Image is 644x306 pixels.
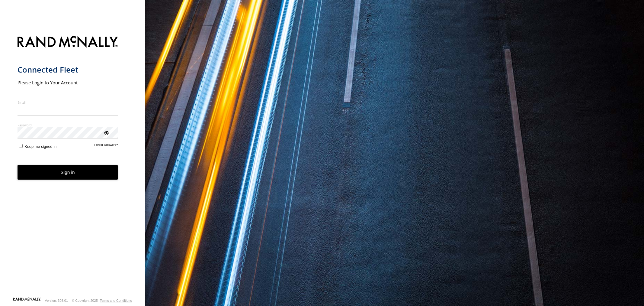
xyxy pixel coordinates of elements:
[13,298,41,304] a: Visit our Website
[18,165,118,180] button: Sign in
[24,144,56,149] span: Keep me signed in
[95,143,118,149] a: Forgot password?
[18,35,118,50] img: Rand McNally
[18,100,118,105] label: Email
[100,299,132,302] a: Terms and Conditions
[18,65,118,75] h1: Connected Fleet
[72,299,132,302] div: © Copyright 2025 -
[18,123,118,127] label: Password
[18,32,128,297] form: main
[45,299,68,302] div: Version: 308.01
[103,129,109,135] div: ViewPassword
[19,144,23,148] input: Keep me signed in
[18,80,118,86] h2: Please Login to Your Account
